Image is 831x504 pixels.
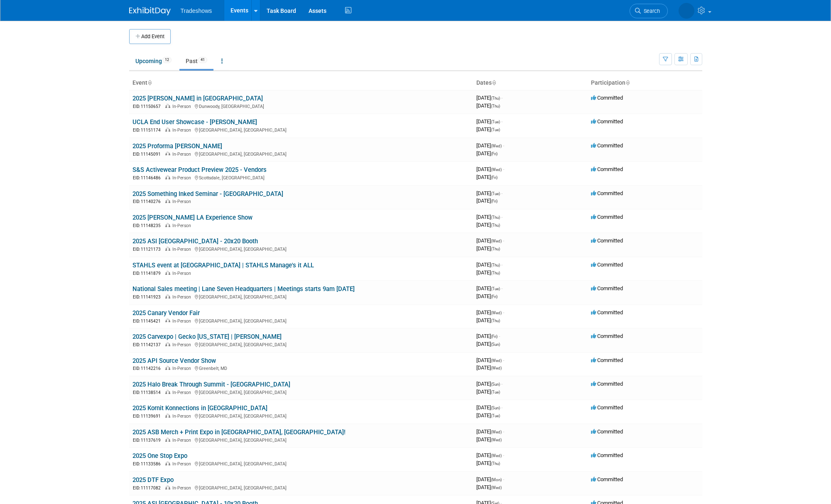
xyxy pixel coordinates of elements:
a: 2025 One Stop Expo [132,452,187,460]
th: Participation [588,76,702,90]
span: (Fri) [491,175,498,180]
span: In-Person [172,318,194,324]
span: (Wed) [491,366,502,370]
a: 2025 ASB Merch + Print Expo in [GEOGRAPHIC_DATA], [GEOGRAPHIC_DATA]! [132,428,346,436]
span: - [503,357,504,363]
span: (Tue) [491,390,500,394]
img: In-Person Event [165,223,170,227]
span: (Thu) [491,318,500,323]
span: In-Person [172,127,194,133]
span: Committed [591,262,623,268]
span: [DATE] [476,389,500,395]
span: EID: 11150657 [133,104,164,109]
span: EID: 11133586 [133,462,164,466]
span: [DATE] [476,317,500,323]
span: - [503,166,504,172]
span: - [501,118,503,125]
span: EID: 11140276 [133,199,164,204]
div: [GEOGRAPHIC_DATA], [GEOGRAPHIC_DATA] [132,484,470,491]
span: Committed [591,190,623,196]
span: - [503,452,504,458]
span: (Wed) [491,430,502,434]
span: (Wed) [491,311,502,315]
span: (Tue) [491,127,500,132]
div: [GEOGRAPHIC_DATA], [GEOGRAPHIC_DATA] [132,389,470,396]
span: Committed [591,142,623,149]
span: [DATE] [476,333,500,339]
span: - [503,237,504,244]
img: In-Person Event [165,438,170,442]
span: (Thu) [491,104,500,108]
span: (Wed) [491,358,502,363]
a: Sort by Start Date [492,79,496,86]
img: Linda Yilmazian [679,3,694,19]
img: In-Person Event [165,152,170,156]
span: Committed [591,452,623,458]
span: EID: 11148235 [133,223,164,228]
span: - [503,142,504,149]
span: EID: 11138514 [133,390,164,395]
th: Dates [473,76,588,90]
span: EID: 11151174 [133,128,164,132]
a: 2025 Carvexpo | Gecko [US_STATE] | [PERSON_NAME] [132,333,282,340]
span: [DATE] [476,460,500,466]
span: (Sun) [491,382,500,387]
span: (Mon) [491,477,502,482]
span: (Thu) [491,461,500,466]
img: In-Person Event [165,104,170,108]
span: (Tue) [491,286,500,291]
span: Committed [591,118,623,125]
span: [DATE] [476,174,498,180]
img: In-Person Event [165,485,170,489]
a: Search [630,4,668,18]
span: [DATE] [476,95,503,101]
span: [DATE] [476,222,500,228]
img: In-Person Event [165,366,170,370]
span: Committed [591,333,623,339]
img: In-Person Event [165,127,170,132]
span: (Thu) [491,223,500,228]
div: [GEOGRAPHIC_DATA], [GEOGRAPHIC_DATA] [132,460,470,467]
span: In-Person [172,271,194,276]
span: (Thu) [491,96,500,100]
div: [GEOGRAPHIC_DATA], [GEOGRAPHIC_DATA] [132,293,470,300]
span: In-Person [172,223,194,228]
span: - [501,381,503,387]
img: In-Person Event [165,199,170,203]
span: [DATE] [476,484,502,490]
span: (Tue) [491,120,500,124]
span: - [501,262,503,268]
button: Add Event [129,29,171,44]
span: EID: 11137619 [133,438,164,443]
span: In-Person [172,413,194,419]
span: EID: 11145091 [133,152,164,157]
img: In-Person Event [165,461,170,465]
span: - [503,309,504,316]
span: - [499,333,500,339]
a: 2025 Halo Break Through Summit - [GEOGRAPHIC_DATA] [132,381,290,388]
span: Committed [591,381,623,387]
span: EID: 11121173 [133,247,164,252]
img: In-Person Event [165,390,170,394]
span: [DATE] [476,214,503,220]
span: (Fri) [491,294,498,299]
span: [DATE] [476,428,504,435]
span: Committed [591,428,623,435]
span: EID: 11139691 [133,414,164,418]
a: National Sales meeting | Lane Seven Headquarters | Meetings starts 9am [DATE] [132,285,355,293]
a: 2025 DTF Expo [132,476,174,484]
span: Tradeshows [181,7,212,14]
span: Committed [591,214,623,220]
span: In-Person [172,342,194,347]
span: - [501,190,503,196]
a: Sort by Participation Type [625,79,630,86]
span: Committed [591,285,623,291]
span: [DATE] [476,190,503,196]
span: (Fri) [491,334,498,339]
img: ExhibitDay [129,7,171,15]
a: 2025 ASI [GEOGRAPHIC_DATA] - 20x20 Booth [132,237,258,245]
span: (Wed) [491,485,502,490]
span: (Thu) [491,263,500,267]
div: [GEOGRAPHIC_DATA], [GEOGRAPHIC_DATA] [132,436,470,443]
span: [DATE] [476,126,500,132]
